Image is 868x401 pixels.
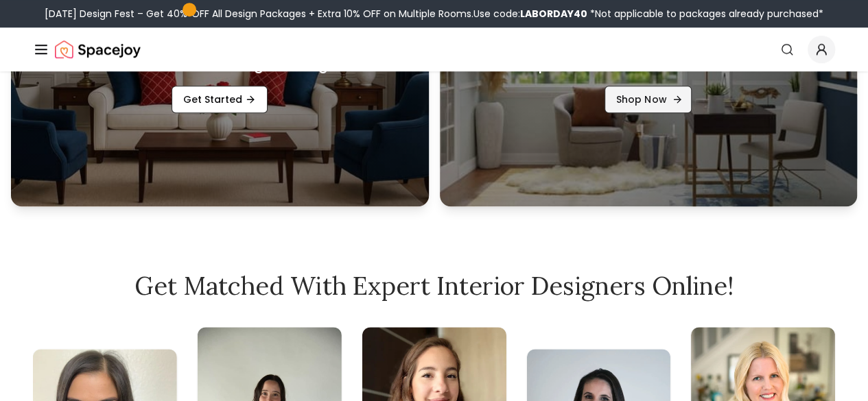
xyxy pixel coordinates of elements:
[55,36,141,63] img: Spacejoy Logo
[473,7,587,21] span: Use code:
[45,7,823,21] div: [DATE] Design Fest – Get 40% OFF All Design Packages + Extra 10% OFF on Multiple Rooms.
[55,36,141,63] a: Spacejoy
[33,27,835,71] nav: Global
[33,272,835,300] h2: Get Matched with Expert Interior Designers Online!
[587,7,823,21] span: *Not applicable to packages already purchased*
[172,86,268,113] a: Get Started
[605,86,692,113] a: Shop Now
[520,7,587,21] b: LABORDAY40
